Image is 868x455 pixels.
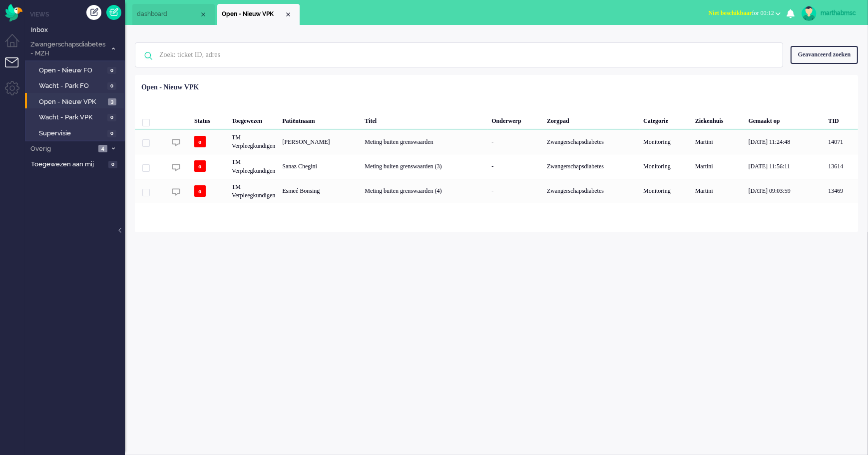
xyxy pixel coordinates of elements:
[745,179,825,203] div: [DATE] 09:03:59
[29,144,95,154] span: Overig
[29,40,106,58] span: Zwangerschapsdiabetes - MZH
[692,109,745,129] div: Ziekenhuis
[135,154,858,178] div: 13614
[745,154,825,178] div: [DATE] 11:56:11
[29,127,124,138] a: Supervisie 0
[361,179,488,203] div: Meting buiten grenswaarden (4)
[279,179,361,203] div: Esmeé Bonsing
[703,3,787,25] li: Niet beschikbaarfor 00:12
[29,24,125,35] a: Inbox
[199,10,207,18] div: Close tab
[825,179,858,203] div: 13469
[279,109,361,129] div: Patiëntnaam
[228,179,279,203] div: TM Verpleegkundigen
[39,81,105,91] span: Wacht - Park FO
[488,154,543,178] div: -
[135,43,161,69] img: ic-search-icon.svg
[703,6,787,20] button: Niet beschikbaarfor 00:12
[543,179,640,203] div: Zwangerschapsdiabetes
[194,185,206,197] span: o
[29,64,124,75] a: Open - Nieuw FO 0
[709,9,752,16] span: Niet beschikbaar
[361,109,488,129] div: Titel
[39,129,105,138] span: Supervisie
[488,179,543,203] div: -
[640,154,692,178] div: Monitoring
[284,10,292,18] div: Close tab
[152,43,769,67] input: Zoek: ticket ID, adres
[194,136,206,147] span: o
[802,6,817,21] img: avatar
[31,160,105,169] span: Toegewezen aan mij
[5,57,27,80] li: Tickets menu
[543,109,640,129] div: Zorgpad
[31,25,125,35] span: Inbox
[488,109,543,129] div: Onderwerp
[5,34,27,56] li: Dashboard menu
[108,161,117,168] span: 0
[488,129,543,154] div: -
[135,129,858,154] div: 14071
[106,5,121,20] a: Quick Ticket
[29,80,124,91] a: Wacht - Park FO 0
[228,154,279,178] div: TM Verpleegkundigen
[640,129,692,154] div: Monitoring
[137,10,199,18] span: dashboard
[107,114,116,121] span: 0
[141,82,199,92] div: Open - Nieuw VPK
[191,109,228,129] div: Status
[86,5,101,20] div: Creëer ticket
[228,109,279,129] div: Toegewezen
[108,98,116,106] span: 3
[825,129,858,154] div: 14071
[640,179,692,203] div: Monitoring
[107,82,116,90] span: 0
[29,158,125,169] a: Toegewezen aan mij 0
[39,66,105,75] span: Open - Nieuw FO
[98,145,107,152] span: 4
[172,138,180,147] img: ic_chat_grey.svg
[745,109,825,129] div: Gemaakt op
[217,4,300,25] li: View
[692,179,745,203] div: Martini
[5,6,22,14] a: Omnidesk
[279,154,361,178] div: Sanaz Chegini
[107,130,116,137] span: 0
[107,67,116,74] span: 0
[279,129,361,154] div: [PERSON_NAME]
[692,129,745,154] div: Martini
[39,97,105,107] span: Open - Nieuw VPK
[361,129,488,154] div: Meting buiten grenswaarden
[5,81,27,103] li: Admin menu
[29,96,124,107] a: Open - Nieuw VPK 3
[29,111,124,122] a: Wacht - Park VPK 0
[172,163,180,172] img: ic_chat_grey.svg
[825,154,858,178] div: 13614
[692,154,745,178] div: Martini
[821,8,858,18] div: marthabmsc
[791,46,858,63] div: Geavanceerd zoeken
[709,9,774,16] span: for 00:12
[543,129,640,154] div: Zwangerschapsdiabetes
[5,4,22,21] img: flow_omnibird.svg
[132,4,215,25] li: Dashboard
[222,10,284,18] span: Open - Nieuw VPK
[361,154,488,178] div: Meting buiten grenswaarden (3)
[745,129,825,154] div: [DATE] 11:24:48
[800,6,858,21] a: marthabmsc
[228,129,279,154] div: TM Verpleegkundigen
[194,160,206,172] span: o
[135,179,858,203] div: 13469
[172,188,180,196] img: ic_chat_grey.svg
[30,10,125,18] li: Views
[640,109,692,129] div: Categorie
[825,109,858,129] div: TID
[39,113,105,122] span: Wacht - Park VPK
[543,154,640,178] div: Zwangerschapsdiabetes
